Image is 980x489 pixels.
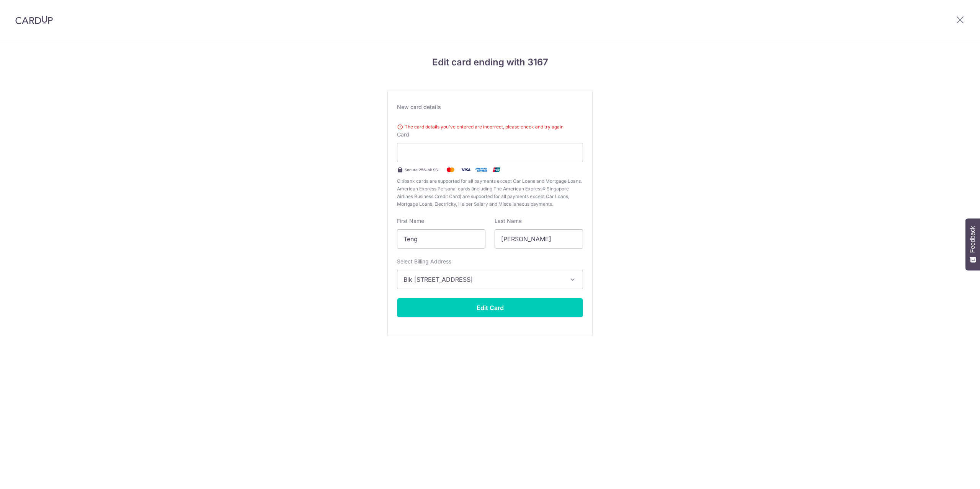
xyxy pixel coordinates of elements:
span: Feedback [969,226,976,253]
span: Blk [STREET_ADDRESS] [403,275,563,284]
button: Edit Card [397,298,583,317]
label: Select Billing Address [397,258,451,265]
img: Visa [458,165,474,174]
div: New card details [397,103,583,111]
span: Citibank cards are supported for all payments except Car Loans and Mortgage Loans. American Expre... [397,177,583,208]
img: .alt.amex [474,165,489,174]
img: .alt.unionpay [489,165,504,174]
iframe: Opens a widget where you can find more information [932,466,972,485]
img: CardUp [15,15,53,24]
h4: Edit card ending with 3167 [387,55,593,69]
label: Card [397,131,409,138]
input: Cardholder Last Name [495,229,583,249]
img: Mastercard [443,165,458,174]
label: Last Name [495,217,522,225]
iframe: Secure card payment input frame [403,148,577,157]
button: Feedback - Show survey [965,218,980,270]
button: Blk [STREET_ADDRESS] [397,270,583,289]
input: Cardholder First Name [397,229,485,249]
div: The card details you've entered are incorrect, please check and try again [397,123,583,131]
span: Secure 256-bit SSL [405,167,440,173]
label: First Name [397,217,424,225]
